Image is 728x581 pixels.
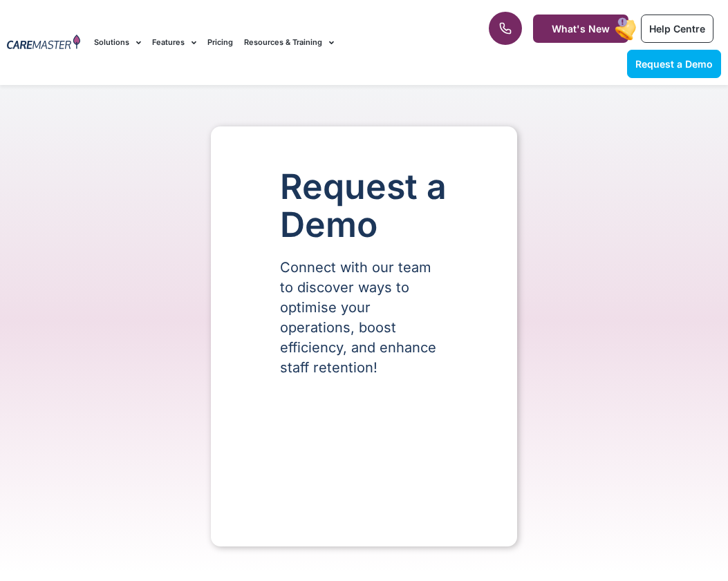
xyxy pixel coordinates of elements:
[649,23,705,35] span: Help Centre
[552,23,610,35] span: What's New
[533,15,628,43] a: What's New
[635,58,713,70] span: Request a Demo
[152,19,196,66] a: Features
[280,168,448,244] h1: Request a Demo
[280,258,448,378] p: Connect with our team to discover ways to optimise your operations, boost efficiency, and enhance...
[244,19,334,66] a: Resources & Training
[94,19,464,66] nav: Menu
[207,19,233,66] a: Pricing
[94,19,141,66] a: Solutions
[641,15,713,43] a: Help Centre
[7,35,80,50] img: CareMaster Logo
[280,401,448,505] iframe: Form 0
[627,50,721,78] a: Request a Demo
